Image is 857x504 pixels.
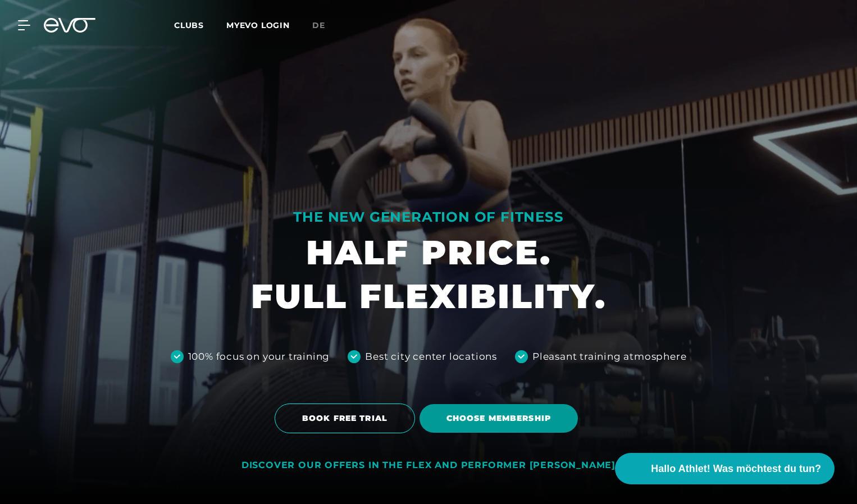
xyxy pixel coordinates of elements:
[188,350,330,364] div: 100% focus on your training
[532,350,686,364] div: Pleasant training atmosphere
[446,413,551,424] span: Choose membership
[312,19,339,32] a: de
[174,20,204,30] span: Clubs
[251,231,607,318] h1: HALF PRICE. FULL FLEXIBILITY.
[615,453,835,484] button: Hallo Athlet! Was möchtest du tun?
[226,20,290,30] a: MYEVO LOGIN
[241,460,616,471] div: DISCOVER OUR OFFERS IN THE FLEX AND PERFORMER [PERSON_NAME]
[174,20,226,30] a: Clubs
[365,350,497,364] div: Best city center locations
[420,396,582,441] a: Choose membership
[312,20,325,30] span: de
[251,208,607,226] div: THE NEW GENERATION OF FITNESS
[275,395,420,442] a: BOOK FREE TRIAL
[302,413,388,424] span: BOOK FREE TRIAL
[651,461,821,476] span: Hallo Athlet! Was möchtest du tun?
